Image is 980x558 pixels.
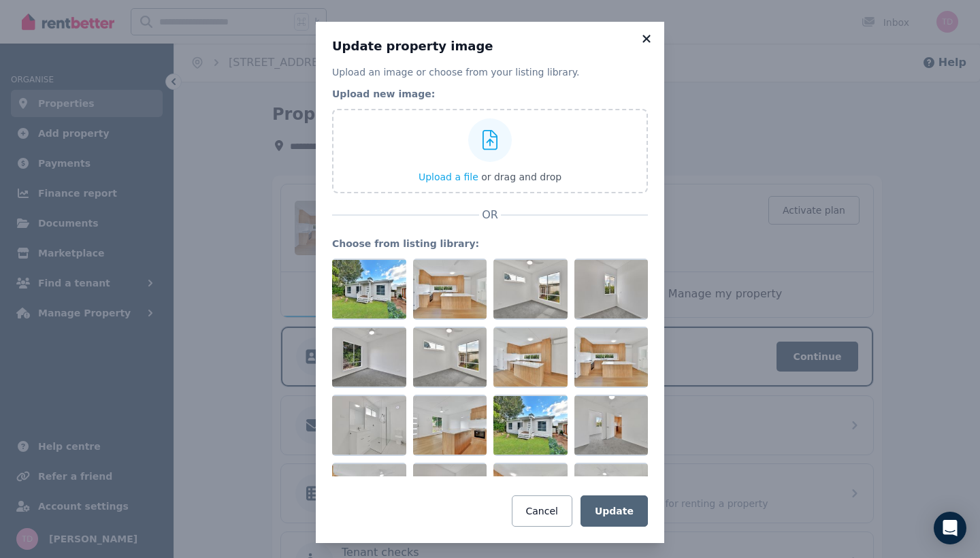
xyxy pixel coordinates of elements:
[419,170,561,184] button: Upload a file or drag and drop
[332,237,648,250] legend: Choose from listing library:
[332,87,648,101] legend: Upload new image:
[479,207,501,223] span: OR
[332,65,648,79] p: Upload an image or choose from your listing library.
[934,512,966,544] div: Open Intercom Messenger
[419,171,478,182] span: Upload a file
[481,171,561,182] span: or drag and drop
[332,38,648,54] h3: Update property image
[512,495,572,527] button: Cancel
[581,495,648,527] button: Update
